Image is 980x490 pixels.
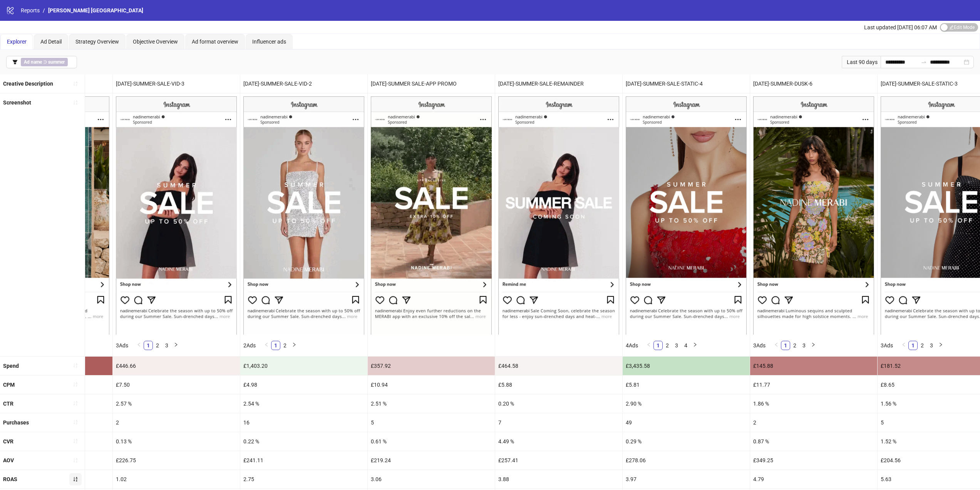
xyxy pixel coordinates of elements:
li: Next Page [936,341,945,350]
img: Screenshot 120227309358590361 [753,96,874,334]
span: 2 Ads [243,342,256,349]
a: 4 [682,341,690,350]
div: 2 [750,413,877,432]
li: Previous Page [644,341,653,350]
span: right [938,342,943,347]
span: 3 Ads [753,342,766,349]
li: 3 [162,341,171,350]
span: [PERSON_NAME] [GEOGRAPHIC_DATA] [48,7,143,13]
div: £5.88 [495,375,622,394]
div: 2.51 % [368,394,495,413]
li: Next Page [690,341,700,350]
img: Screenshot 120228309197100361 [498,96,619,334]
div: £257.41 [495,451,622,470]
a: 3 [927,341,936,350]
div: 0.29 % [623,432,750,451]
span: sort-ascending [73,81,78,86]
img: Screenshot 120228532679700361 [243,96,364,334]
button: right [690,341,700,350]
div: 7 [495,413,622,432]
div: 0.61 % [368,432,495,451]
span: sort-ascending [73,363,78,368]
button: left [134,341,144,350]
div: £1,403.20 [240,357,367,375]
b: Screenshot [3,99,31,106]
div: £11.77 [750,375,877,394]
div: [DATE]-SUMMER SALE-APP PROMO [368,74,495,93]
div: 2 [113,413,240,432]
span: 3 Ads [881,342,893,349]
span: swap-right [921,59,927,65]
button: left [899,341,908,350]
span: ∋ [21,58,68,66]
div: [DATE]-SUMMER-SALE-VID-3 [113,74,240,93]
span: left [647,342,651,347]
li: Previous Page [134,341,144,350]
li: 4 [681,341,690,350]
li: 2 [280,341,290,350]
button: left [262,341,271,350]
div: 3.06 [368,470,495,488]
span: sort-ascending [73,401,78,406]
a: 3 [672,341,681,350]
span: right [693,342,697,347]
span: right [292,342,297,347]
div: £3,435.58 [623,357,750,375]
span: left [774,342,779,347]
span: left [137,342,141,347]
button: right [936,341,945,350]
a: 2 [791,341,799,350]
a: 1 [144,341,152,350]
li: Previous Page [772,341,781,350]
div: £464.58 [495,357,622,375]
div: [DATE]-SUMMER-DUSK-6 [750,74,877,93]
div: 3.97 [623,470,750,488]
b: CVR [3,438,13,445]
li: 2 [790,341,799,350]
div: £446.66 [113,357,240,375]
span: Explorer [7,39,27,45]
span: Strategy Overview [75,39,119,45]
div: 2.90 % [623,394,750,413]
a: 3 [800,341,808,350]
span: sort-ascending [73,419,78,425]
div: [DATE]-SUMMER-SALE-VID-2 [240,74,367,93]
button: left [644,341,653,350]
span: left [264,342,269,347]
span: 3 Ads [116,342,128,349]
span: sort-ascending [73,458,78,463]
span: to [921,59,927,65]
div: 0.87 % [750,432,877,451]
span: 4 Ads [626,342,638,349]
div: 1.02 [113,470,240,488]
div: £219.24 [368,451,495,470]
a: 1 [909,341,917,350]
li: Next Page [171,341,181,350]
span: sort-ascending [73,100,78,105]
a: 2 [918,341,926,350]
div: £10.94 [368,375,495,394]
a: 1 [781,341,790,350]
div: 2.57 % [113,394,240,413]
div: £7.50 [113,375,240,394]
span: filter [12,59,18,65]
li: Next Page [290,341,299,350]
div: 0.22 % [240,432,367,451]
div: Last 90 days [842,56,881,68]
a: 2 [663,341,672,350]
div: [DATE]-SUMMER-SALE-REMAINDER [495,74,622,93]
b: summer [48,59,65,65]
div: 4.79 [750,470,877,488]
span: sort-ascending [73,438,78,444]
a: 2 [153,341,162,350]
span: sort-ascending [73,477,78,482]
span: left [901,342,906,347]
div: 2.54 % [240,394,367,413]
div: 5 [368,413,495,432]
span: Objective Overview [133,39,178,45]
